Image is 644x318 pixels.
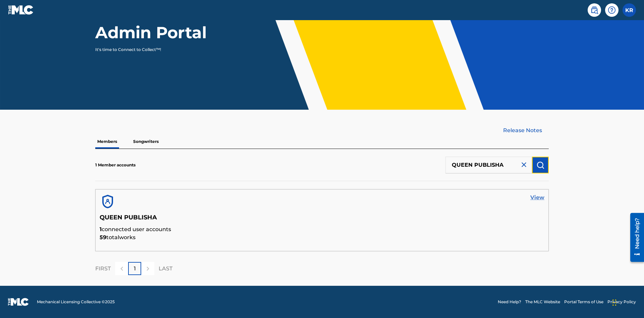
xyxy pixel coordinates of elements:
[131,135,161,149] p: Songwriters
[520,161,528,169] img: close
[100,225,544,233] p: connected user accounts
[95,162,136,168] p: 1 Member accounts
[100,214,544,225] h5: QUEEN PUBLISHA
[503,126,549,135] a: Release Notes
[564,299,603,305] a: Portal Terms of Use
[525,299,560,305] a: The MLC Website
[590,6,598,14] img: search
[8,298,29,306] img: logo
[95,47,212,53] p: It's time to Connect to Collect™!
[95,135,119,149] p: Members
[625,210,644,265] iframe: Resource Center
[100,234,106,241] span: 59
[445,157,532,173] input: Search Members
[95,265,111,273] p: FIRST
[605,3,619,17] div: Help
[134,265,136,273] p: 1
[610,286,644,318] iframe: Chat Widget
[607,299,636,305] a: Privacy Policy
[100,194,116,210] img: account
[530,194,544,202] a: View
[536,161,544,169] img: Search Works
[100,226,102,232] span: 1
[159,265,172,273] p: LAST
[623,3,636,17] div: User Menu
[588,3,601,17] a: Public Search
[498,299,521,305] a: Need Help?
[612,293,616,313] div: Drag
[608,6,616,14] img: help
[100,233,544,242] p: total works
[8,5,34,15] img: MLC Logo
[37,299,115,305] span: Mechanical Licensing Collective © 2025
